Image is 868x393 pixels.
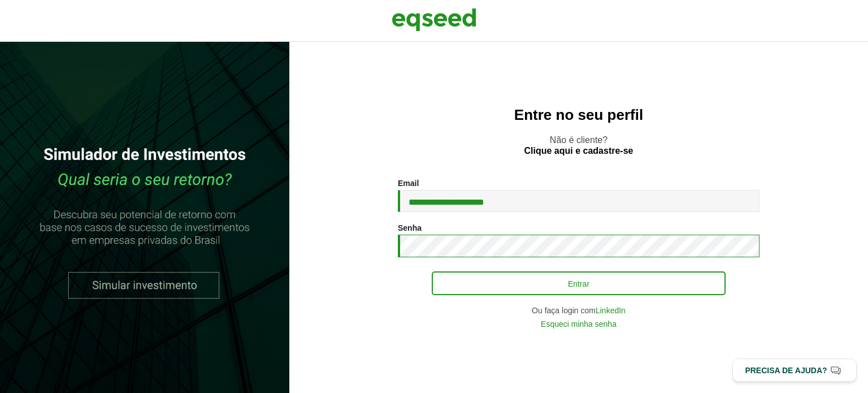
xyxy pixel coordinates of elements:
[596,306,626,314] a: LinkedIn
[541,320,617,328] a: Esqueci minha senha
[398,224,422,232] label: Senha
[398,179,419,187] label: Email
[524,146,633,156] a: Clique aqui e cadastre-se
[312,107,845,123] h2: Entre no seu perfil
[432,271,726,295] button: Entrar
[392,6,476,34] img: EqSeed Logo
[312,135,845,156] p: Não é cliente?
[398,306,759,314] div: Ou faça login com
